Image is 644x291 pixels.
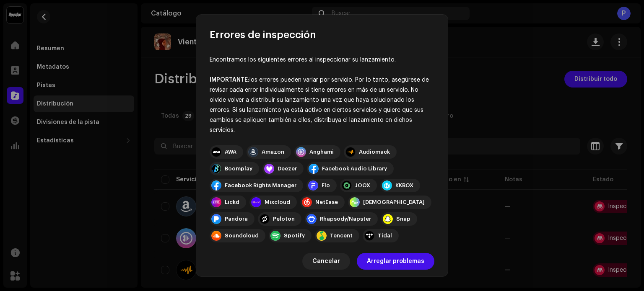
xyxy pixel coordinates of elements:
font: Facebook Rights Manager [225,183,296,188]
font: Mixcloud [265,199,290,205]
font: Boomplay [225,166,252,171]
button: Arreglar problemas [357,253,434,270]
font: JOOX [355,183,370,188]
font: Amazon [262,149,284,155]
button: Cancelar [302,253,350,270]
font: Encontramos los siguientes errores al inspeccionar su lanzamiento. [210,57,396,63]
font: NetEase [315,199,338,205]
font: Tencent [330,233,353,238]
font: AWA [225,149,236,155]
font: Anghami [309,149,334,155]
font: Arreglar problemas [367,258,424,264]
font: Errores de inspección [210,30,316,40]
font: Audiomack [359,149,390,155]
font: Facebook Audio Library [322,166,387,171]
font: Snap [396,216,410,221]
font: Pandora [225,216,248,221]
font: Lickd [225,199,239,205]
font: los errores pueden variar por servicio. Por lo tanto, asegúrese de revisar cada error individualm... [210,77,429,133]
font: [DEMOGRAPHIC_DATA] [363,199,425,205]
font: Spotify [284,233,305,238]
font: Tidal [378,233,392,238]
font: KKBOX [395,183,413,188]
font: Peloton [273,216,295,221]
font: Rhapsody/Napster [320,216,371,221]
font: Cancelar [312,258,340,264]
font: Soundcloud [225,233,259,238]
font: IMPORTANTE: [210,77,249,83]
font: Flo [322,183,330,188]
font: Deezer [278,166,297,171]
